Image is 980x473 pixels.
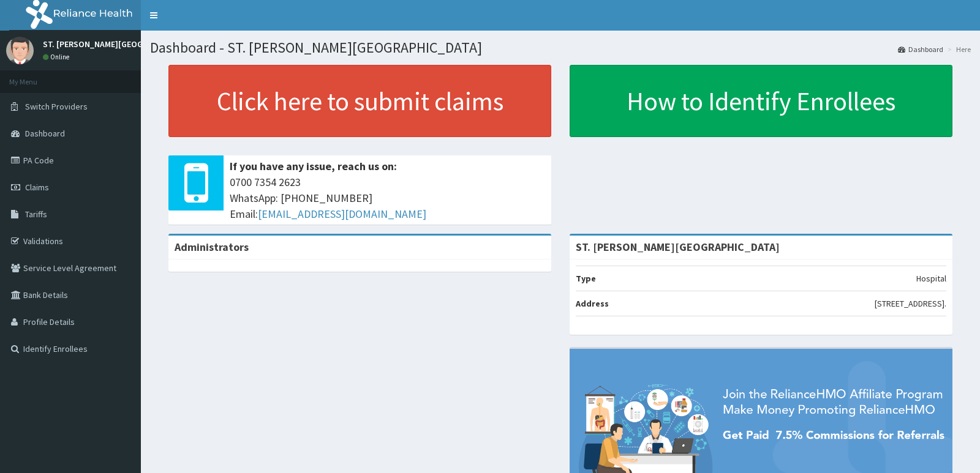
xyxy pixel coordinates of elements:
a: Click here to submit claims [168,65,551,137]
a: Dashboard [898,44,943,54]
a: Online [43,53,72,61]
p: ST. [PERSON_NAME][GEOGRAPHIC_DATA] [43,40,197,48]
p: [STREET_ADDRESS]. [875,297,946,310]
span: Switch Providers [25,101,88,112]
li: Here [944,44,971,54]
span: Claims [25,182,49,193]
a: [EMAIL_ADDRESS][DOMAIN_NAME] [258,207,426,221]
span: 0700 7354 2623 WhatsApp: [PHONE_NUMBER] Email: [230,174,545,222]
b: Administrators [175,240,249,254]
strong: ST. [PERSON_NAME][GEOGRAPHIC_DATA] [576,240,780,254]
b: If you have any issue, reach us on: [230,159,397,173]
p: Hospital [916,272,946,285]
span: Dashboard [25,128,65,139]
img: User Image [6,37,34,64]
a: How to Identify Enrollees [570,65,952,137]
span: Tariffs [25,209,47,220]
b: Address [576,298,609,309]
b: Type [576,273,596,284]
h1: Dashboard - ST. [PERSON_NAME][GEOGRAPHIC_DATA] [150,40,971,56]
